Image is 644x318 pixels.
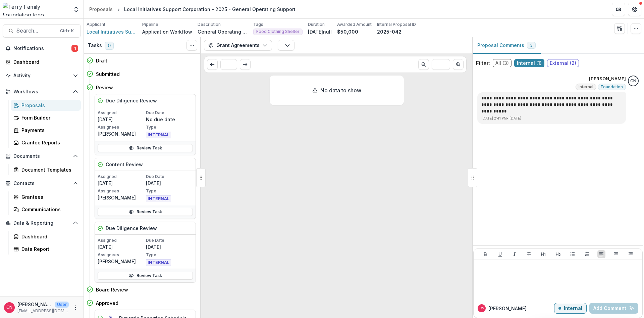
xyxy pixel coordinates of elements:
[579,85,593,89] span: Internal
[13,181,70,186] span: Contacts
[146,188,193,194] p: Type
[3,56,81,67] a: Dashboard
[96,57,107,64] h4: Draft
[11,164,81,175] a: Document Templates
[142,21,158,28] p: Pipeline
[71,45,78,52] span: 1
[337,21,372,28] p: Awarded Amount
[96,71,120,78] h4: Submitted
[87,21,105,28] p: Applicant
[21,102,75,109] div: Proposals
[21,206,75,213] div: Communications
[146,252,193,258] p: Type
[146,237,193,243] p: Due Date
[13,153,70,159] span: Documents
[11,112,81,123] a: Form Builder
[142,28,192,35] p: Application Workflow
[88,43,102,48] h3: Tasks
[16,28,56,34] span: Search...
[554,250,562,258] button: Heading 2
[59,27,75,35] div: Ctrl + K
[481,250,489,258] button: Bold
[87,4,298,14] nav: breadcrumb
[17,308,69,314] p: [EMAIL_ADDRESS][DOMAIN_NAME]
[106,97,157,104] h5: Due Diligence Review
[488,305,527,312] p: [PERSON_NAME]
[146,243,193,251] p: [DATE]
[198,28,248,35] p: General Operating Support
[13,89,70,95] span: Workflows
[98,110,145,116] p: Assigned
[98,252,145,258] p: Assignees
[539,250,547,258] button: Heading 1
[418,59,429,70] button: Scroll to previous page
[98,144,193,152] a: Review Task
[253,21,263,28] p: Tags
[21,139,75,146] div: Grantee Reports
[11,243,81,255] a: Data Report
[146,124,193,130] p: Type
[525,250,533,258] button: Strike
[628,3,641,16] button: Get Help
[547,59,579,67] span: External ( 2 )
[98,130,145,137] p: [PERSON_NAME]
[87,4,115,14] a: Proposals
[3,70,81,81] button: Open Activity
[98,237,145,243] p: Assigned
[569,250,577,258] button: Bullet List
[589,303,638,314] button: Add Comment
[89,6,113,13] div: Proposals
[55,302,69,308] p: User
[146,195,171,202] span: INTERNAL
[13,220,70,226] span: Data & Reporting
[21,114,75,121] div: Form Builder
[11,137,81,148] a: Grantee Reports
[98,124,145,130] p: Assignees
[17,301,52,308] p: [PERSON_NAME]
[207,59,218,70] button: Scroll to previous page
[98,243,145,251] p: [DATE]
[124,6,296,13] div: Local Initiatives Support Corporation - 2025 - General Operating Support
[530,43,533,48] span: 3
[71,3,81,16] button: Open entity switcher
[198,21,221,28] p: Description
[106,161,143,168] h5: Content Review
[554,303,587,314] button: Internal
[612,3,625,16] button: Partners
[204,40,272,51] button: Grant Agreements
[3,24,81,38] button: Search...
[11,100,81,111] a: Proposals
[453,59,464,70] button: Scroll to next page
[21,166,75,173] div: Document Templates
[3,151,81,162] button: Open Documents
[21,127,75,134] div: Payments
[96,300,118,307] h4: Approved
[481,116,622,121] p: [DATE] 2:41 PM • [DATE]
[98,116,145,123] p: [DATE]
[3,43,81,54] button: Notifications1
[308,28,332,35] p: [DATE]null
[186,40,197,51] button: Toggle View Cancelled Tasks
[98,180,145,187] p: [DATE]
[98,208,193,216] a: Review Task
[6,305,12,310] div: Carol Nieves
[87,28,137,35] a: Local Initiatives Support Corporation
[11,231,81,242] a: Dashboard
[612,250,620,258] button: Align Center
[3,178,81,189] button: Open Contacts
[146,259,171,266] span: INTERNAL
[11,191,81,202] a: Grantees
[21,193,75,200] div: Grantees
[21,233,75,240] div: Dashboard
[146,132,171,138] span: INTERNAL
[377,28,401,35] p: 2025-042
[476,59,490,67] p: Filter:
[98,174,145,180] p: Assigned
[146,180,193,187] p: [DATE]
[13,46,71,51] span: Notifications
[98,258,145,265] p: [PERSON_NAME]
[146,110,193,116] p: Due Date
[11,125,81,136] a: Payments
[11,204,81,215] a: Communications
